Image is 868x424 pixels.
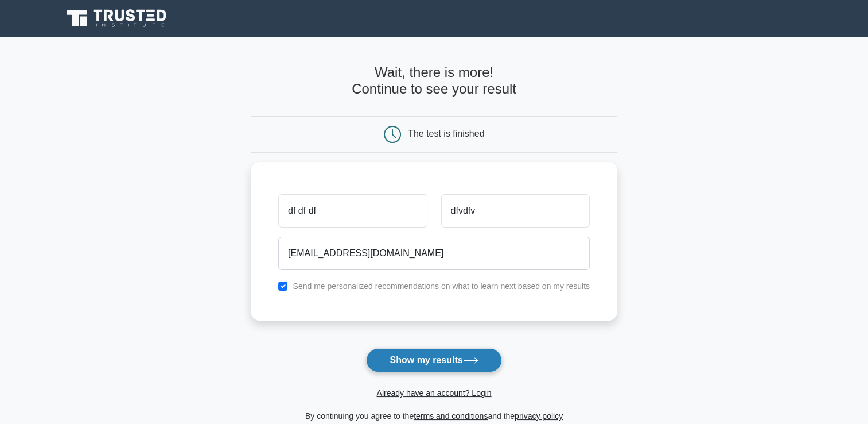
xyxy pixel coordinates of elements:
div: By continuing you agree to the and the [244,409,624,423]
button: Show my results [366,348,501,372]
h4: Wait, there is more! Continue to see your result [251,64,617,98]
a: terms and conditions [414,411,488,421]
label: Send me personalized recommendations on what to learn next based on my results [293,282,590,291]
input: First name [278,194,427,228]
div: The test is finished [408,129,484,138]
input: Email [278,237,590,270]
a: privacy policy [515,411,563,421]
a: Already have an account? Login [376,388,491,398]
input: Last name [441,194,590,228]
